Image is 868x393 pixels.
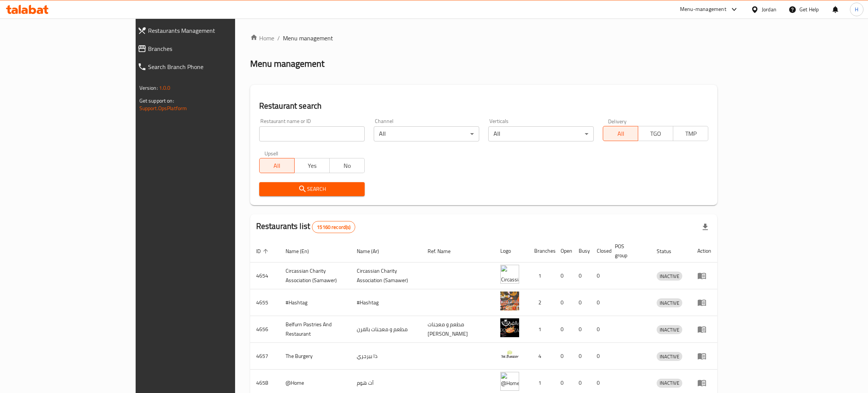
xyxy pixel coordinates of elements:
[280,263,351,289] td: ​Circassian ​Charity ​Association​ (Samawer)
[641,128,670,139] span: TGO
[265,184,359,194] span: Search
[256,247,270,256] span: ID
[139,96,174,106] span: Get support on:
[696,218,714,236] div: Export file
[528,343,555,370] td: 4
[657,352,682,361] span: INACTIVE
[148,44,275,53] span: Branches
[351,343,422,370] td: ذا بيرجري
[280,343,351,370] td: The Burgery
[680,5,726,14] div: Menu-management
[657,325,682,334] span: INACTIVE
[608,118,627,124] label: Delivery
[159,83,171,93] span: 1.0.0
[333,160,362,171] span: No
[351,263,422,289] td: ​Circassian ​Charity ​Association​ (Samawer)
[264,150,278,156] label: Upsell
[351,316,422,343] td: مطعم و معجنات بالفرن
[250,58,324,70] h2: Menu management
[500,372,519,391] img: @Home
[329,158,365,173] button: No
[676,128,705,139] span: TMP
[280,289,351,316] td: #Hashtag
[591,343,609,370] td: 0
[312,224,355,231] span: 15160 record(s)
[259,100,709,112] h2: Restaurant search
[259,158,295,173] button: All
[500,318,519,337] img: Belfurn Pastries And Restaurant
[259,126,365,141] input: Search for restaurant name or ID..
[139,103,187,113] a: Support.OpsPlatform
[657,379,682,387] span: INACTIVE
[606,128,635,139] span: All
[657,247,681,256] span: Status
[615,242,642,260] span: POS group
[131,58,281,76] a: Search Branch Phone
[131,40,281,58] a: Branches
[488,126,594,141] div: All
[139,83,158,93] span: Version:
[422,316,494,343] td: مطعم و معجنات [PERSON_NAME]
[573,343,591,370] td: 0
[638,126,673,141] button: TGO
[673,126,708,141] button: TMP
[697,378,711,387] div: Menu
[148,26,275,35] span: Restaurants Management
[697,352,711,361] div: Menu
[294,158,330,173] button: Yes
[256,221,356,233] h2: Restaurants list
[573,263,591,289] td: 0
[280,316,351,343] td: Belfurn Pastries And Restaurant
[555,289,573,316] td: 0
[657,299,682,307] span: INACTIVE
[762,5,776,14] div: Jordan
[428,247,460,256] span: Ref. Name
[555,316,573,343] td: 0
[591,239,609,263] th: Closed
[500,345,519,364] img: The Burgery
[312,221,355,233] div: Total records count
[528,239,555,263] th: Branches
[657,272,682,281] span: INACTIVE
[298,160,327,171] span: Yes
[283,34,333,43] span: Menu management
[603,126,638,141] button: All
[855,5,858,14] span: H
[494,239,528,263] th: Logo
[555,343,573,370] td: 0
[697,271,711,280] div: Menu
[500,292,519,310] img: #Hashtag
[697,325,711,334] div: Menu
[573,316,591,343] td: 0
[500,265,519,284] img: ​Circassian ​Charity ​Association​ (Samawer)
[351,289,422,316] td: #Hashtag
[573,239,591,263] th: Busy
[657,298,682,307] div: INACTIVE
[697,298,711,307] div: Menu
[374,126,479,141] div: All
[250,34,718,43] nav: breadcrumb
[555,239,573,263] th: Open
[591,289,609,316] td: 0
[259,182,365,196] button: Search
[591,263,609,289] td: 0
[591,316,609,343] td: 0
[528,289,555,316] td: 2
[528,316,555,343] td: 1
[286,247,319,256] span: Name (En)
[573,289,591,316] td: 0
[263,160,292,171] span: All
[691,239,717,263] th: Action
[657,379,682,388] div: INACTIVE
[131,21,281,40] a: Restaurants Management
[357,247,389,256] span: Name (Ar)
[555,263,573,289] td: 0
[148,62,275,71] span: Search Branch Phone
[528,263,555,289] td: 1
